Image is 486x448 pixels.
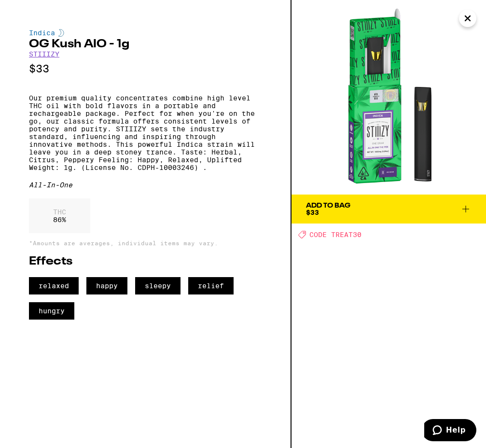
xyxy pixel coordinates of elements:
span: happy [86,277,127,294]
div: Indica [29,29,262,37]
p: *Amounts are averages, individual items may vary. [29,240,262,246]
div: Add To Bag [306,202,350,209]
div: All-In-One [29,181,262,189]
a: STIIIZY [29,50,59,58]
img: indicaColor.svg [58,29,64,37]
button: Close [459,10,476,27]
p: $33 [29,63,262,75]
iframe: Opens a widget where you can find more information [424,419,476,443]
div: 86 % [29,198,90,233]
p: Our premium quality concentrates combine high level THC oil with bold flavors in a portable and r... [29,94,262,171]
span: $33 [306,209,319,216]
span: CODE TREAT30 [309,231,361,238]
p: THC [53,208,66,216]
span: relaxed [29,277,79,294]
span: relief [188,277,234,294]
h2: Effects [29,256,262,267]
span: sleepy [135,277,181,294]
span: hungry [29,302,74,320]
button: Add To Bag$33 [292,195,486,224]
h2: OG Kush AIO - 1g [29,39,262,50]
